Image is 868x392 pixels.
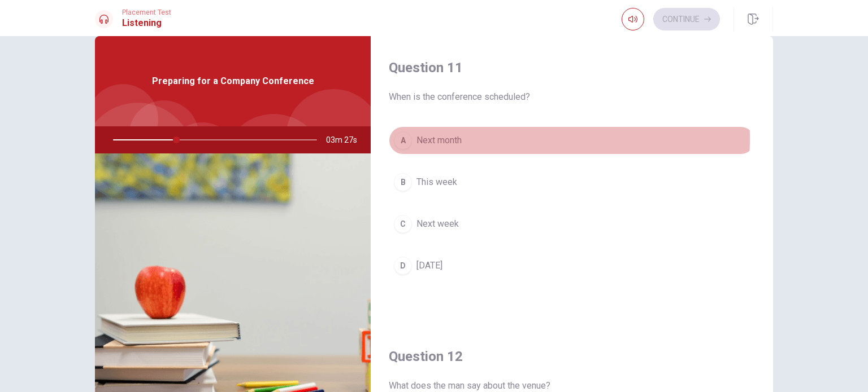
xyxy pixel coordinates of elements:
[389,90,755,104] span: When is the conference scheduled?
[389,252,755,280] button: D[DATE]
[389,59,755,77] h4: Question 11
[152,74,314,88] span: Preparing for a Company Conference
[416,175,457,189] span: This week
[394,257,412,275] div: D
[389,347,755,365] h4: Question 12
[389,210,755,238] button: CNext week
[122,8,171,16] span: Placement Test
[122,16,171,30] h1: Listening
[394,131,412,149] div: A
[416,217,459,231] span: Next week
[394,173,412,191] div: B
[389,126,755,155] button: ANext month
[389,168,755,196] button: BThis week
[416,259,442,272] span: [DATE]
[416,134,462,147] span: Next month
[394,215,412,233] div: C
[326,126,366,153] span: 03m 27s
